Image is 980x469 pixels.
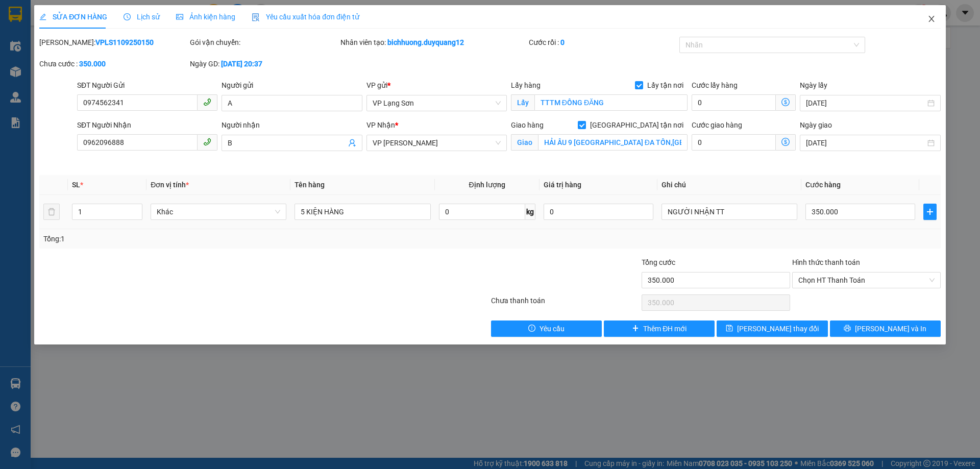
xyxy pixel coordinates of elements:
span: Lịch sử [124,13,160,21]
button: delete [43,204,60,220]
span: clock-circle [124,13,131,20]
div: Chưa cước : [39,58,188,69]
span: picture [176,13,183,20]
button: Close [917,5,946,34]
span: Giao hàng [511,121,544,129]
input: Cước lấy hàng [692,94,776,111]
b: 350.000 [79,60,106,68]
span: Tên hàng [295,181,325,189]
div: Tổng: 1 [43,233,378,244]
button: exclamation-circleYêu cầu [491,320,602,337]
label: Cước giao hàng [692,121,742,129]
span: Giá trị hàng [544,181,581,189]
div: Chưa thanh toán [490,295,641,313]
span: phone [203,98,211,106]
div: [PERSON_NAME]: [39,37,188,48]
b: [DATE] 20:37 [221,60,262,68]
span: SỬA ĐƠN HÀNG [39,13,107,21]
input: VD: Bàn, Ghế [295,204,430,220]
label: Cước lấy hàng [692,81,738,89]
span: VP Nhận [366,121,395,129]
div: Cước rồi : [529,37,677,48]
span: [PERSON_NAME] và In [855,323,926,334]
span: plus [632,325,639,333]
th: Ghi chú [657,175,801,195]
b: VPLS1109250150 [95,38,154,46]
span: Đơn vị tính [151,181,189,189]
span: printer [844,325,851,333]
span: VP Minh Khai [373,135,501,151]
span: Yêu cầu [540,323,565,334]
div: Người gửi [222,80,362,91]
div: VP gửi [366,80,507,91]
div: SĐT Người Gửi [77,80,217,91]
span: user-add [348,139,356,147]
span: Chọn HT Thanh Toán [798,273,935,288]
span: SL [72,181,80,189]
span: Lấy tận nơi [643,80,688,91]
span: Ảnh kiện hàng [176,13,235,21]
span: edit [39,13,46,20]
input: Giao tận nơi [538,134,688,151]
span: Lấy hàng [511,81,541,89]
label: Hình thức thanh toán [792,258,860,266]
button: printer[PERSON_NAME] và In [830,320,941,337]
button: save[PERSON_NAME] thay đổi [717,320,827,337]
b: bichhuong.duyquang12 [387,38,464,46]
input: Cước giao hàng [692,134,776,151]
input: Ghi Chú [661,204,797,220]
span: Tổng cước [642,258,675,266]
span: Yêu cầu xuất hóa đơn điện tử [252,13,359,21]
button: plusThêm ĐH mới [604,320,715,337]
span: exclamation-circle [528,325,535,333]
span: Lấy [511,94,534,111]
input: Ngày lấy [806,97,925,109]
span: Khác [157,204,280,219]
span: close [927,15,936,23]
span: Giao [511,134,538,151]
span: Thêm ĐH mới [643,323,687,334]
span: [GEOGRAPHIC_DATA] tận nơi [586,119,688,131]
img: icon [252,13,260,21]
div: Người nhận [222,119,362,131]
div: Gói vận chuyển: [190,37,338,48]
span: save [726,325,733,333]
span: VP Lạng Sơn [373,95,501,111]
input: Lấy tận nơi [534,94,688,111]
div: Ngày GD: [190,58,338,69]
span: Định lượng [469,181,505,189]
b: 0 [560,38,565,46]
span: dollar-circle [781,138,790,146]
span: phone [203,138,211,146]
span: dollar-circle [781,98,790,106]
div: Nhân viên tạo: [340,37,527,48]
span: kg [525,204,535,220]
button: plus [923,204,937,220]
div: SĐT Người Nhận [77,119,217,131]
span: [PERSON_NAME] thay đổi [737,323,819,334]
span: Cước hàng [805,181,841,189]
input: Ngày giao [806,137,925,149]
span: plus [924,208,936,216]
label: Ngày lấy [800,81,827,89]
label: Ngày giao [800,121,832,129]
